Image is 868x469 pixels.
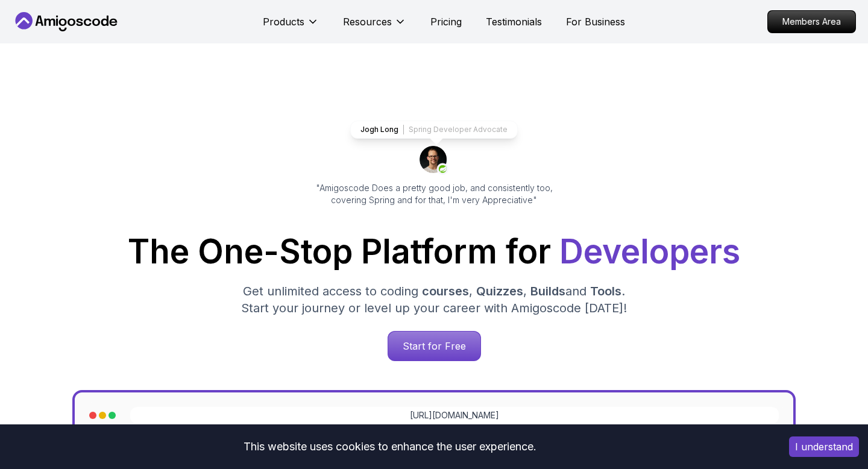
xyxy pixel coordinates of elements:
[422,284,469,298] span: courses
[231,283,637,316] p: Get unlimited access to coding , , and . Start your journey or level up your career with Amigosco...
[789,436,859,457] button: Accept cookies
[263,14,319,39] button: Products
[409,125,508,134] p: Spring Developer Advocate
[22,235,846,268] h1: The One-Stop Platform for
[343,14,392,29] p: Resources
[590,284,621,298] span: Tools
[566,14,625,29] a: For Business
[430,14,462,29] a: Pricing
[476,284,523,298] span: Quizzes
[388,331,481,361] a: Start for Free
[486,14,542,29] a: Testimonials
[420,146,448,175] img: josh long
[388,332,480,360] p: Start for Free
[768,11,855,33] p: Members Area
[767,10,856,33] a: Members Area
[343,14,406,39] button: Resources
[299,182,569,206] p: "Amigoscode Does a pretty good job, and consistently too, covering Spring and for that, I'm very ...
[263,14,304,29] p: Products
[410,409,499,421] a: [URL][DOMAIN_NAME]
[9,433,771,460] div: This website uses cookies to enhance the user experience.
[530,284,565,298] span: Builds
[559,231,740,271] span: Developers
[360,125,398,134] p: Jogh Long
